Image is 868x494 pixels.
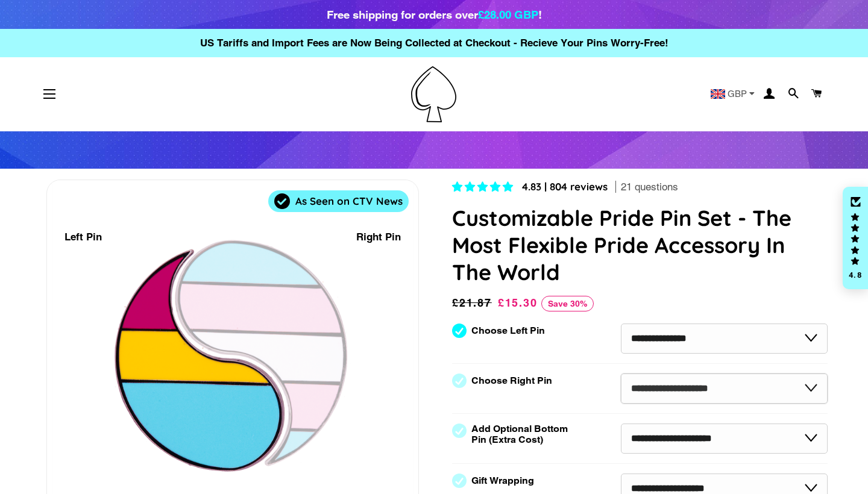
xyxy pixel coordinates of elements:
[848,271,863,279] div: 4.8
[356,229,401,245] div: Right Pin
[728,89,747,98] span: GBP
[327,6,542,23] div: Free shipping for orders over !
[843,187,868,289] div: Click to open Judge.me floating reviews tab
[478,8,538,21] span: £28.00 GBP
[411,66,456,122] img: Pin-Ace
